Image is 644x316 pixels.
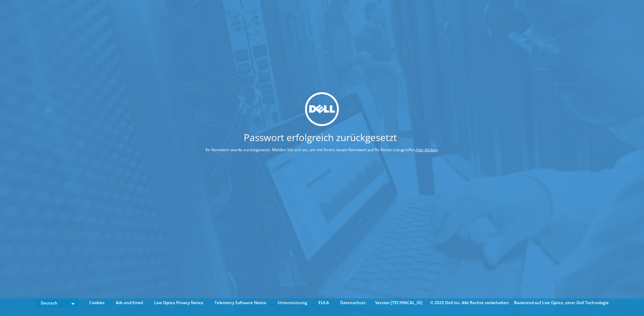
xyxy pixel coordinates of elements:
a: hier klicken [416,146,438,152]
p: Ihr Kennwort wurde zurückgesetzt. Melden Sie sich an, um mit Ihrem neuen Kennwort auf Ihr Konto z... [180,146,464,153]
li: © 2025 Dell Inc. Alle Rechte vorbehalten. [427,299,513,307]
a: Cookies [84,299,110,307]
a: Telemetry Software Notice [209,299,272,307]
h1: Passwort erfolgreich zurückgesetzt [180,132,461,142]
li: Basierend auf Live Optics, einer Dell Technologie [514,299,609,307]
a: Ads and Email [111,299,148,307]
a: Live Optics Privacy Notice [149,299,208,307]
a: Datenschutz [335,299,371,307]
li: Version [TECHNICAL_ID] [372,299,426,307]
a: EULA [313,299,334,307]
a: Unterstützung [273,299,312,307]
img: dell_svg_logo.svg [305,92,339,126]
